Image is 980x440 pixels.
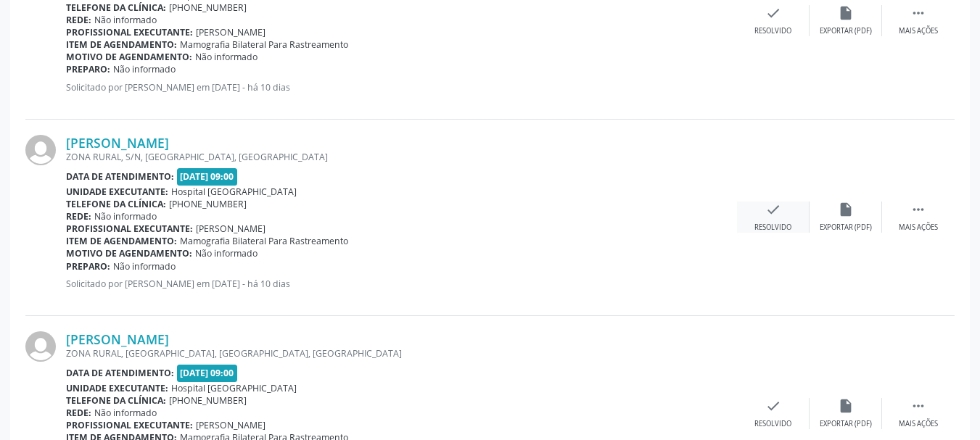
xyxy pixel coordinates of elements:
i: check [765,5,781,21]
div: Exportar (PDF) [820,26,872,36]
span: Hospital [GEOGRAPHIC_DATA] [171,186,297,198]
b: Profissional executante: [66,223,193,235]
a: [PERSON_NAME] [66,135,169,151]
i: insert_drive_file [838,398,854,414]
span: Mamografia Bilateral Para Rastreamento [180,235,348,247]
span: Não informado [94,14,157,26]
i: insert_drive_file [838,5,854,21]
div: ZONA RURAL, [GEOGRAPHIC_DATA], [GEOGRAPHIC_DATA], [GEOGRAPHIC_DATA] [66,347,737,360]
div: ZONA RURAL, S/N, [GEOGRAPHIC_DATA], [GEOGRAPHIC_DATA] [66,151,737,163]
b: Data de atendimento: [66,367,174,379]
b: Preparo: [66,63,110,75]
a: [PERSON_NAME] [66,331,169,347]
span: [PERSON_NAME] [196,419,265,431]
b: Rede: [66,210,91,223]
div: Resolvido [754,26,791,36]
b: Rede: [66,407,91,419]
img: img [25,331,56,362]
span: [PERSON_NAME] [196,26,265,38]
b: Unidade executante: [66,382,168,394]
b: Profissional executante: [66,419,193,431]
b: Telefone da clínica: [66,394,166,407]
b: Unidade executante: [66,186,168,198]
span: [PHONE_NUMBER] [169,394,247,407]
i:  [910,398,926,414]
p: Solicitado por [PERSON_NAME] em [DATE] - há 10 dias [66,81,737,94]
div: Mais ações [899,419,938,429]
div: Mais ações [899,223,938,233]
b: Data de atendimento: [66,170,174,183]
span: [PHONE_NUMBER] [169,1,247,14]
b: Preparo: [66,260,110,273]
b: Motivo de agendamento: [66,247,192,260]
p: Solicitado por [PERSON_NAME] em [DATE] - há 10 dias [66,278,737,290]
div: Resolvido [754,419,791,429]
span: Não informado [94,210,157,223]
b: Telefone da clínica: [66,198,166,210]
span: Não informado [195,51,258,63]
div: Resolvido [754,223,791,233]
div: Exportar (PDF) [820,223,872,233]
i: check [765,202,781,217]
span: Mamografia Bilateral Para Rastreamento [180,38,348,51]
b: Motivo de agendamento: [66,51,192,63]
span: [DATE] 09:00 [177,168,238,185]
b: Profissional executante: [66,26,193,38]
span: [PERSON_NAME] [196,223,265,235]
b: Telefone da clínica: [66,1,166,14]
span: Não informado [113,63,176,75]
i: check [765,398,781,414]
i:  [910,5,926,21]
span: Hospital [GEOGRAPHIC_DATA] [171,382,297,394]
i: insert_drive_file [838,202,854,217]
b: Item de agendamento: [66,38,177,51]
span: [PHONE_NUMBER] [169,198,247,210]
b: Item de agendamento: [66,235,177,247]
span: Não informado [94,407,157,419]
div: Exportar (PDF) [820,419,872,429]
span: Não informado [195,247,258,260]
img: img [25,135,56,165]
i:  [910,202,926,217]
div: Mais ações [899,26,938,36]
span: [DATE] 09:00 [177,365,238,381]
span: Não informado [113,260,176,273]
b: Rede: [66,14,91,26]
